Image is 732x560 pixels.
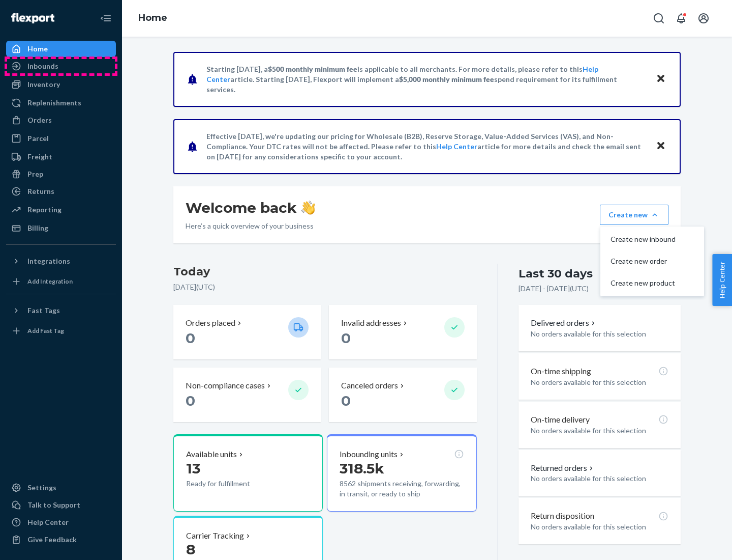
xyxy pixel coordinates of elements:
[186,541,195,558] span: 8
[654,139,667,154] button: Close
[27,223,48,233] div: Billing
[268,65,357,73] span: $500 monthly minimum fee
[693,8,714,29] button: Open account menu
[173,264,477,280] h3: Today
[6,149,116,165] a: Freight
[186,329,195,347] span: 0
[6,497,116,513] a: Talk to Support
[531,522,668,532] p: No orders available for this selection
[173,368,321,422] button: Non-compliance cases 0
[531,473,668,484] p: No orders available for this selection
[712,254,732,306] button: Help Center
[186,460,200,477] span: 13
[186,392,195,409] span: 0
[27,169,43,179] div: Prep
[602,272,702,294] button: Create new product
[531,426,668,436] p: No orders available for this selection
[27,305,60,316] div: Fast Tags
[6,41,116,57] a: Home
[6,531,116,548] button: Give Feedback
[27,44,48,54] div: Home
[6,130,116,147] a: Parcel
[340,479,464,499] p: 8562 shipments receiving, forwarding, in transit, or ready to ship
[206,64,646,95] p: Starting [DATE], a is applicable to all merchants. For more details, please refer to this article...
[96,8,116,29] button: Close Navigation
[27,79,60,90] div: Inventory
[27,256,70,266] div: Integrations
[518,284,589,294] p: [DATE] - [DATE] ( UTC )
[186,449,237,460] p: Available units
[27,133,49,144] div: Parcel
[327,434,476,512] button: Inbounding units318.5k8562 shipments receiving, forwarding, in transit, or ready to ship
[329,305,476,359] button: Invalid addresses 0
[27,277,73,286] div: Add Integration
[340,460,384,477] span: 318.5k
[186,479,280,489] p: Ready for fulfillment
[6,183,116,200] a: Returns
[531,462,595,474] button: Returned orders
[301,201,315,215] img: hand-wave emoji
[531,377,668,387] p: No orders available for this selection
[173,305,321,359] button: Orders placed 0
[341,317,401,329] p: Invalid addresses
[173,282,477,292] p: [DATE] ( UTC )
[27,326,64,335] div: Add Fast Tag
[531,366,591,377] p: On-time shipping
[531,414,590,426] p: On-time delivery
[11,13,54,23] img: Flexport logo
[6,302,116,319] button: Fast Tags
[611,236,676,243] span: Create new inbound
[602,250,702,272] button: Create new order
[130,4,175,33] ol: breadcrumbs
[186,221,315,231] p: Here’s a quick overview of your business
[600,205,668,225] button: Create newCreate new inboundCreate new orderCreate new product
[341,329,351,347] span: 0
[436,142,477,151] a: Help Center
[27,152,52,162] div: Freight
[6,273,116,290] a: Add Integration
[27,517,69,527] div: Help Center
[186,317,235,329] p: Orders placed
[611,279,676,287] span: Create new product
[611,258,676,265] span: Create new order
[6,76,116,93] a: Inventory
[602,229,702,250] button: Create new inbound
[6,112,116,128] a: Orders
[6,95,116,111] a: Replenishments
[341,392,351,409] span: 0
[6,480,116,496] a: Settings
[186,380,265,391] p: Non-compliance cases
[186,530,244,542] p: Carrier Tracking
[27,535,77,545] div: Give Feedback
[173,434,323,512] button: Available units13Ready for fulfillment
[27,483,56,493] div: Settings
[671,8,691,29] button: Open notifications
[27,186,54,197] div: Returns
[186,199,315,217] h1: Welcome back
[6,166,116,182] a: Prep
[531,510,594,522] p: Return disposition
[654,72,667,87] button: Close
[531,329,668,339] p: No orders available for this selection
[340,449,398,460] p: Inbounding units
[399,75,494,83] span: $5,000 monthly minimum fee
[531,317,597,329] button: Delivered orders
[649,8,669,29] button: Open Search Box
[27,115,52,125] div: Orders
[138,12,167,23] a: Home
[27,61,58,71] div: Inbounds
[27,500,80,510] div: Talk to Support
[206,131,646,162] p: Effective [DATE], we're updating our pricing for Wholesale (B2B), Reserve Storage, Value-Added Se...
[518,266,593,282] div: Last 30 days
[27,205,62,215] div: Reporting
[27,98,81,108] div: Replenishments
[6,323,116,339] a: Add Fast Tag
[341,380,398,391] p: Canceled orders
[6,514,116,530] a: Help Center
[6,220,116,236] a: Billing
[6,58,116,74] a: Inbounds
[6,202,116,218] a: Reporting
